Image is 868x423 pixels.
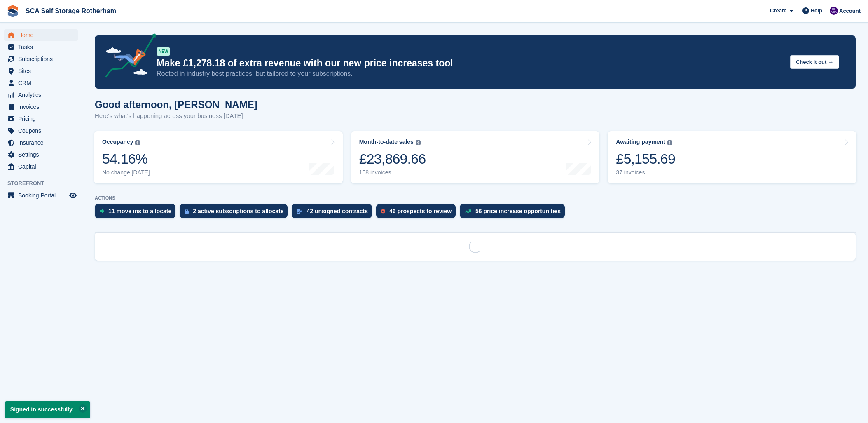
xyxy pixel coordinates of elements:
a: 46 prospects to review [376,204,460,222]
p: Rooted in industry best practices, but tailored to your subscriptions. [157,69,784,78]
div: £5,155.69 [616,150,675,167]
span: Capital [18,161,68,172]
div: 37 invoices [616,169,675,176]
a: Preview store [68,190,78,200]
a: menu [4,125,78,136]
a: menu [4,161,78,172]
div: 54.16% [102,150,150,167]
a: menu [4,41,78,53]
div: £23,869.66 [359,150,426,167]
a: 42 unsigned contracts [292,204,376,222]
div: No change [DATE] [102,169,150,176]
span: Help [811,7,822,15]
span: Insurance [18,137,68,148]
a: menu [4,53,78,65]
div: Month-to-date sales [359,139,414,146]
a: Occupancy 54.16% No change [DATE] [94,131,343,183]
a: menu [4,113,78,125]
a: menu [4,149,78,160]
span: Invoices [18,101,68,113]
span: Account [839,7,861,15]
p: ACTIONS [95,195,856,201]
span: Coupons [18,125,68,136]
p: Signed in successfully. [5,401,90,418]
span: Home [18,29,68,41]
img: icon-info-grey-7440780725fd019a000dd9b08b2336e03edf1995a4989e88bcd33f0948082b44.svg [667,140,672,145]
a: SCA Self Storage Rotherham [22,4,119,18]
p: Here's what's happening across your business [DATE] [95,111,257,121]
div: 42 unsigned contracts [306,208,368,214]
div: NEW [157,47,170,56]
a: 11 move ins to allocate [95,204,180,222]
img: price-adjustments-announcement-icon-8257ccfd72463d97f412b2fc003d46551f7dbcb40ab6d574587a9cd5c0d94... [98,33,156,80]
a: menu [4,190,78,201]
img: stora-icon-8386f47178a22dfd0bd8f6a31ec36ba5ce8667c1dd55bd0f319d3a0aa187defe.svg [7,5,19,17]
span: Settings [18,149,68,160]
img: contract_signature_icon-13c848040528278c33f63329250d36e43548de30e8caae1d1a13099fd9432cc5.svg [297,209,302,214]
img: prospect-51fa495bee0391a8d652442698ab0144808aea92771e9ea1ae160a38d050c398.svg [381,209,385,214]
img: move_ins_to_allocate_icon-fdf77a2bb77ea45bf5b3d319d69a93e2d87916cf1d5bf7949dd705db3b84f3ca.svg [100,209,104,214]
div: 11 move ins to allocate [108,208,171,214]
div: 158 invoices [359,169,426,176]
a: Awaiting payment £5,155.69 37 invoices [608,131,856,183]
a: menu [4,89,78,101]
div: 56 price increase opportunities [475,208,561,214]
img: icon-info-grey-7440780725fd019a000dd9b08b2336e03edf1995a4989e88bcd33f0948082b44.svg [135,140,140,145]
span: Storefront [7,179,82,188]
img: price_increase_opportunities-93ffe204e8149a01c8c9dc8f82e8f89637d9d84a8eef4429ea346261dce0b2c0.svg [465,209,471,213]
span: Tasks [18,41,68,53]
a: menu [4,29,78,41]
div: Occupancy [102,139,133,146]
a: 56 price increase opportunities [460,204,569,222]
span: Create [770,7,786,15]
img: active_subscription_to_allocate_icon-d502201f5373d7db506a760aba3b589e785aa758c864c3986d89f69b8ff3... [185,209,189,214]
span: Pricing [18,113,68,125]
a: menu [4,65,78,77]
img: Kelly Neesham [830,7,838,15]
h1: Good afternoon, [PERSON_NAME] [95,99,257,110]
a: menu [4,77,78,89]
a: 2 active subscriptions to allocate [180,204,292,222]
a: menu [4,101,78,113]
span: Subscriptions [18,53,68,65]
span: CRM [18,77,68,89]
span: Analytics [18,89,68,101]
button: Check it out → [790,55,839,69]
p: Make £1,278.18 of extra revenue with our new price increases tool [157,57,784,69]
a: Month-to-date sales £23,869.66 158 invoices [351,131,600,183]
div: Awaiting payment [616,139,665,146]
span: Booking Portal [18,190,68,201]
div: 46 prospects to review [389,208,452,214]
img: icon-info-grey-7440780725fd019a000dd9b08b2336e03edf1995a4989e88bcd33f0948082b44.svg [416,140,421,145]
div: 2 active subscriptions to allocate [193,208,283,214]
span: Sites [18,65,68,77]
a: menu [4,137,78,148]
